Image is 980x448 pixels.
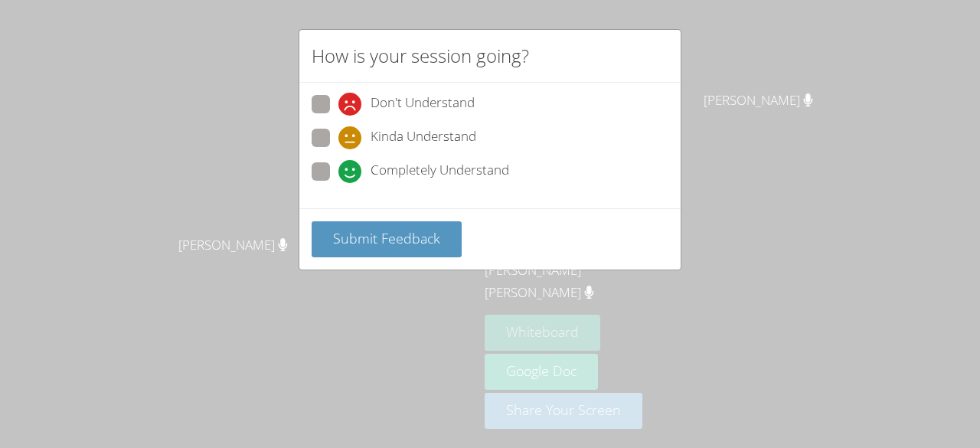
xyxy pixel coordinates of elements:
[312,42,529,70] h2: How is your session going?
[333,229,440,247] span: Submit Feedback
[312,221,462,257] button: Submit Feedback
[371,93,475,116] span: Don't Understand
[371,126,476,149] span: Kinda Understand
[371,160,509,183] span: Completely Understand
